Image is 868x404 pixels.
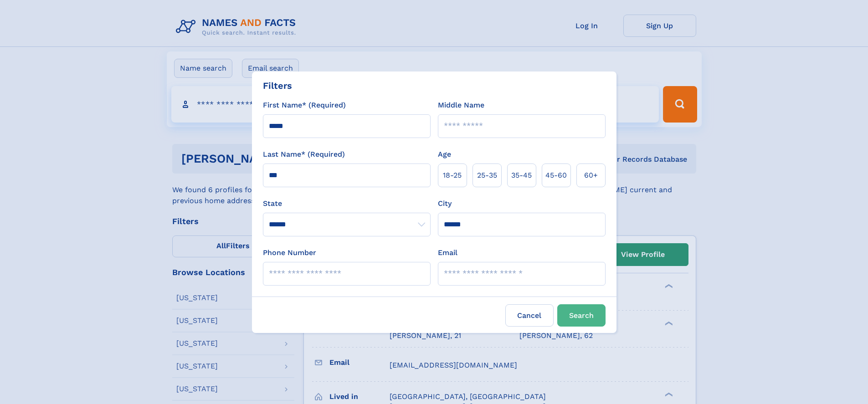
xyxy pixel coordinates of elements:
[557,304,606,327] button: Search
[263,247,316,258] label: Phone Number
[263,100,346,111] label: First Name* (Required)
[438,149,451,160] label: Age
[263,149,345,160] label: Last Name* (Required)
[438,247,457,258] label: Email
[511,170,532,181] span: 35‑45
[263,198,431,209] label: State
[443,170,462,181] span: 18‑25
[438,100,484,111] label: Middle Name
[477,170,497,181] span: 25‑35
[584,170,598,181] span: 60+
[505,304,554,327] label: Cancel
[545,170,567,181] span: 45‑60
[263,79,292,92] div: Filters
[438,198,452,209] label: City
